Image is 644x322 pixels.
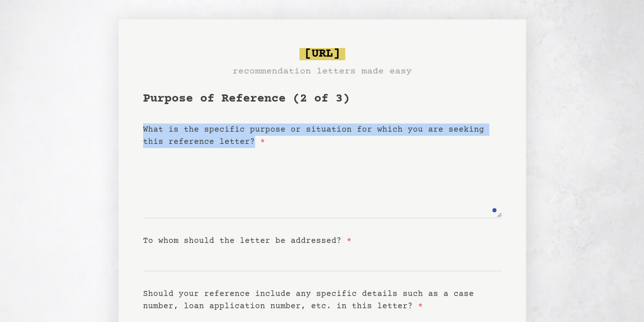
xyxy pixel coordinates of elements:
label: Should your reference include any specific details such as a case number, loan application number... [143,289,474,311]
h1: Purpose of Reference (2 of 3) [143,91,501,107]
label: What is the specific purpose or situation for which you are seeking this reference letter? [143,125,484,146]
label: To whom should the letter be addressed? [143,236,352,245]
h3: recommendation letters made easy [233,64,412,79]
span: [URL] [299,48,345,60]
